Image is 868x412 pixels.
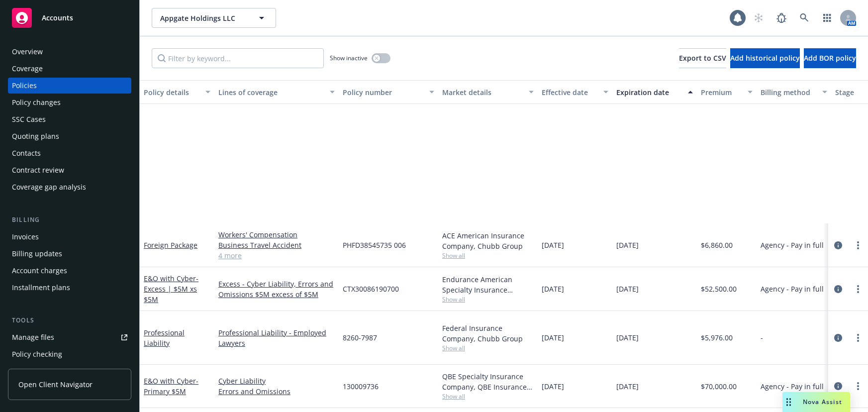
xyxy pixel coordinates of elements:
button: Effective date [538,80,612,104]
div: Manage files [12,329,54,345]
span: - Excess | $5M xs $5M [144,274,198,304]
span: Show all [442,392,534,401]
a: Report a Bug [772,8,791,28]
a: circleInformation [832,283,844,295]
a: Search [794,8,814,28]
div: Billing method [761,87,816,98]
a: Policy checking [8,346,131,362]
a: Professional Liability [144,328,185,348]
span: Appgate Holdings LLC [160,13,246,23]
div: Stage [835,87,866,98]
span: Accounts [42,14,73,22]
span: Export to CSV [679,53,726,63]
div: Market details [442,87,523,98]
a: Workers' Compensation [218,229,335,240]
a: circleInformation [832,332,844,344]
span: Add BOR policy [804,53,856,63]
a: 4 more [218,250,335,261]
span: $6,860.00 [701,240,733,250]
span: 130009736 [343,381,379,392]
button: Policy number [339,80,438,104]
div: Contacts [12,145,41,161]
button: Lines of coverage [214,80,339,104]
span: 8260-7987 [343,332,377,343]
div: Federal Insurance Company, Chubb Group [442,323,534,344]
span: [DATE] [542,240,564,250]
span: [DATE] [616,240,639,250]
div: Expiration date [616,87,682,98]
div: Drag to move [782,392,795,412]
span: $70,000.00 [701,381,737,392]
button: Add historical policy [730,48,800,68]
a: Start snowing [749,8,769,28]
div: Tools [8,315,131,325]
div: Invoices [12,229,39,245]
a: SSC Cases [8,111,131,127]
div: Premium [701,87,742,98]
button: Market details [438,80,538,104]
span: [DATE] [616,332,639,343]
input: Filter by keyword... [152,48,324,68]
span: [DATE] [616,381,639,392]
div: Lines of coverage [218,87,324,98]
button: Premium [697,80,757,104]
button: Add BOR policy [804,48,856,68]
div: ACE American Insurance Company, Chubb Group [442,230,534,251]
a: Policies [8,78,131,94]
a: Contacts [8,145,131,161]
div: Contract review [12,162,64,178]
div: Effective date [542,87,597,98]
span: Agency - Pay in full [761,284,824,294]
a: Account charges [8,263,131,279]
span: $5,976.00 [701,332,733,343]
span: $52,500.00 [701,284,737,294]
a: Cyber Liability [218,376,335,386]
div: Billing [8,215,131,225]
button: Appgate Holdings LLC [152,8,276,28]
div: Coverage gap analysis [12,179,86,195]
div: Policy changes [12,95,61,110]
span: Show inactive [330,54,368,62]
a: Overview [8,44,131,60]
div: Policy number [343,87,423,98]
span: Show all [442,295,534,304]
div: Quoting plans [12,128,59,144]
span: Add historical policy [730,53,800,63]
div: Policy checking [12,346,62,362]
span: [DATE] [542,332,564,343]
span: Nova Assist [803,398,842,406]
span: Show all [442,344,534,352]
button: Nova Assist [782,392,850,412]
a: Professional Liability - Employed Lawyers [218,327,335,348]
a: Manage files [8,329,131,345]
a: Excess - Cyber Liability, Errors and Omissions $5M excess of $5M [218,279,335,300]
span: Agency - Pay in full [761,381,824,392]
a: E&O with Cyber [144,274,198,304]
div: Policy details [144,87,199,98]
span: Agency - Pay in full [761,240,824,250]
a: Accounts [8,4,131,32]
div: Billing updates [12,246,62,262]
div: Installment plans [12,280,70,296]
div: Endurance American Specialty Insurance Company, Sompo International [442,274,534,295]
div: QBE Specialty Insurance Company, QBE Insurance Group [442,371,534,392]
div: Policies [12,78,37,94]
span: [DATE] [616,284,639,294]
div: Coverage [12,61,43,77]
div: SSC Cases [12,111,46,127]
a: circleInformation [832,380,844,392]
a: Installment plans [8,280,131,296]
a: Business Travel Accident [218,240,335,250]
a: Coverage [8,61,131,77]
a: E&O with Cyber [144,376,198,396]
span: Show all [442,251,534,260]
a: more [852,332,864,344]
div: Account charges [12,263,67,279]
a: Policy changes [8,95,131,110]
span: PHFD38545735 006 [343,240,406,250]
a: Billing updates [8,246,131,262]
a: Invoices [8,229,131,245]
a: more [852,380,864,392]
span: [DATE] [542,284,564,294]
span: - [761,332,763,343]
